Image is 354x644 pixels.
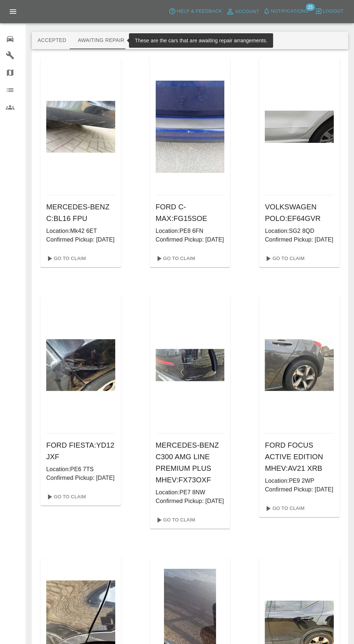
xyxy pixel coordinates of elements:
button: Accepted [32,32,72,49]
a: Go To Claim [43,253,88,264]
button: Paid [206,32,239,49]
button: Logout [313,6,345,17]
span: 25 [306,4,315,11]
a: Go To Claim [262,253,306,264]
span: Help & Feedback [177,7,222,16]
h6: FORD FOCUS ACTIVE EDITION MHEV : AV21 XRB [265,439,334,474]
p: Location: SG2 8QD [265,227,334,235]
button: In Repair [130,32,168,49]
p: Confirmed Pickup: [DATE] [156,235,225,244]
a: Account [224,6,261,17]
h6: MERCEDES-BENZ C : BL16 FPU [46,201,115,224]
p: Location: PE9 2WP [265,477,334,485]
span: Logout [323,7,344,16]
p: Confirmed Pickup: [DATE] [46,235,115,244]
p: Location: PE8 6FN [156,227,225,235]
a: Go To Claim [262,503,306,514]
button: Awaiting Repair [72,32,130,49]
button: Help & Feedback [167,6,224,17]
button: Open drawer [4,3,22,20]
button: Notifications [261,6,310,17]
a: Go To Claim [43,491,88,503]
span: Notifications [271,7,308,16]
p: Confirmed Pickup: [DATE] [265,485,334,494]
p: Confirmed Pickup: [DATE] [156,497,225,506]
span: Account [235,8,259,16]
p: Location: Mk42 6ET [46,227,115,235]
p: Location: PE7 8NW [156,488,225,497]
button: Repaired [168,32,206,49]
h6: FORD C-MAX : FG15SOE [156,201,225,224]
h6: VOLKSWAGEN POLO : EF64GVR [265,201,334,224]
a: Go To Claim [153,514,197,526]
h6: FORD FIESTA : YD12 JXF [46,439,115,462]
p: Confirmed Pickup: [DATE] [46,474,115,482]
h6: MERCEDES-BENZ C300 AMG LINE PREMIUM PLUS MHEV : FX73OXF [156,439,225,486]
p: Location: PE6 7TS [46,465,115,474]
p: Confirmed Pickup: [DATE] [265,235,334,244]
a: Go To Claim [153,253,197,264]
